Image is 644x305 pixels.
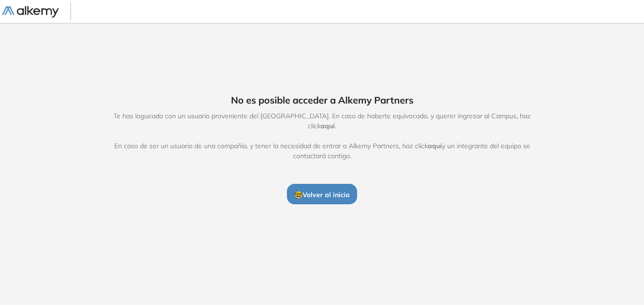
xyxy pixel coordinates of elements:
[321,122,335,130] span: aquí
[231,93,414,107] span: No es posible acceder a Alkemy Partners
[428,142,442,150] span: aquí
[294,191,350,199] span: 🤓 Volver al inicio
[103,111,541,161] span: Te has logueado con un usuario proveniente del [GEOGRAPHIC_DATA]. En caso de haberte equivocado, ...
[287,184,357,204] button: 🤓Volver al inicio
[2,6,59,18] img: Logo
